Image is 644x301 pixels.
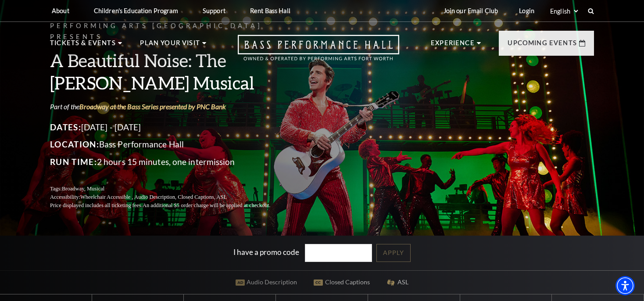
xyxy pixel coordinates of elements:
[50,193,291,201] p: Accessibility:
[50,185,291,193] p: Tags:
[140,38,200,54] p: Plan Your Visit
[50,139,99,149] span: Location:
[50,38,116,54] p: Tickets & Events
[50,155,291,169] p: 2 hours 15 minutes, one intermission
[548,7,580,15] select: Select:
[508,38,577,54] p: Upcoming Events
[50,137,291,151] p: Bass Performance Hall
[62,186,104,192] span: Broadway, Musical
[50,102,291,111] p: Part of the
[203,7,225,14] p: Support
[50,157,97,167] span: Run Time:
[250,7,290,14] p: Rent Bass Hall
[50,49,291,94] h3: A Beautiful Noise: The [PERSON_NAME] Musical
[615,276,635,295] div: Accessibility Menu
[431,38,475,54] p: Experience
[233,247,299,257] label: I have a promo code
[80,194,227,200] span: Wheelchair Accessible , Audio Description, Closed Captions, ASL
[50,201,291,210] p: Price displayed includes all ticketing fees.
[50,120,291,134] p: [DATE] - [DATE]
[94,7,178,14] p: Children's Education Program
[52,7,69,14] p: About
[79,102,226,111] a: Broadway at the Bass Series presented by PNC Bank
[50,122,81,132] span: Dates:
[143,202,270,208] span: An additional $5 order charge will be applied at checkout.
